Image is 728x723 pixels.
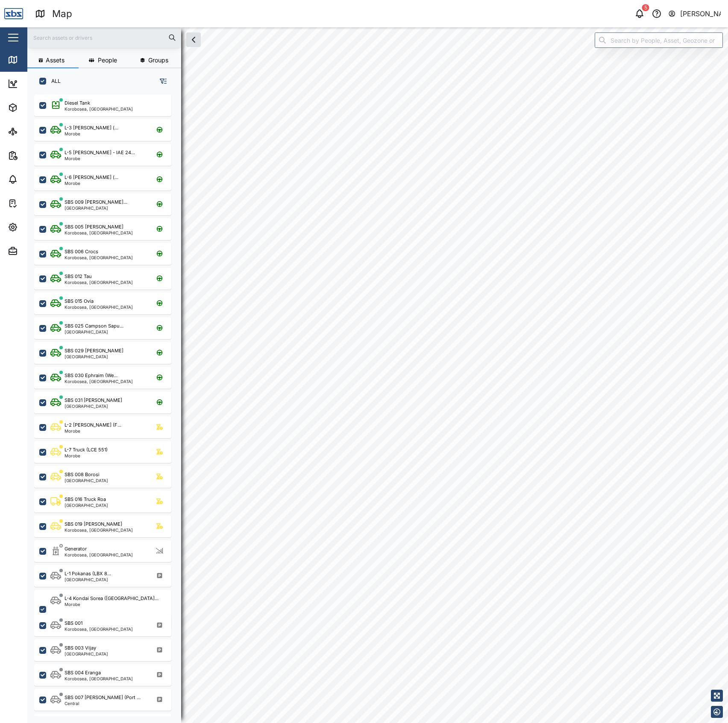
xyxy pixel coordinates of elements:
[65,429,121,433] div: Morobe
[22,127,43,136] div: Sites
[65,124,118,132] div: L-3 [PERSON_NAME] (...
[65,330,123,334] div: [GEOGRAPHIC_DATA]
[65,545,87,553] div: Generator
[65,471,100,478] div: SBS 008 Borosi
[65,206,127,210] div: [GEOGRAPHIC_DATA]
[22,79,61,88] div: Dashboard
[65,553,133,557] div: Korobosea, [GEOGRAPHIC_DATA]
[65,528,133,532] div: Korobosea, [GEOGRAPHIC_DATA]
[22,222,53,232] div: Settings
[65,669,101,676] div: SBS 004 Eranga
[65,379,133,383] div: Korobosea, [GEOGRAPHIC_DATA]
[65,694,141,701] div: SBS 007 [PERSON_NAME] (Port ...
[32,31,176,44] input: Search assets or drivers
[65,570,111,577] div: L-1 Pokanas (LBX 8...
[65,248,98,255] div: SBS 006 Crocs
[65,231,133,235] div: Korobosea, [GEOGRAPHIC_DATA]
[65,305,133,309] div: Korobosea, [GEOGRAPHIC_DATA]
[22,246,47,256] div: Admin
[65,223,123,231] div: SBS 005 [PERSON_NAME]
[65,422,121,429] div: L-2 [PERSON_NAME] (F...
[27,27,728,723] canvas: Map
[65,199,127,206] div: SBS 009 [PERSON_NAME]...
[65,174,118,181] div: L-6 [PERSON_NAME] (...
[65,280,133,284] div: Korobosea, [GEOGRAPHIC_DATA]
[65,100,90,107] div: Diesel Tank
[642,4,649,11] div: 5
[65,298,94,305] div: SBS 015 Ovia
[65,620,82,627] div: SBS 001
[65,354,123,359] div: [GEOGRAPHIC_DATA]
[65,149,135,156] div: L-5 [PERSON_NAME] - IAE 24...
[65,372,117,379] div: SBS 030 Ephraim (We...
[65,446,108,454] div: L-7 Truck (LCE 551)
[148,57,168,63] span: Groups
[65,454,108,458] div: Morobe
[65,602,159,606] div: Morobe
[22,55,41,64] div: Map
[65,156,135,161] div: Morobe
[65,676,133,681] div: Korobosea, [GEOGRAPHIC_DATA]
[98,57,117,63] span: People
[595,32,723,48] input: Search by People, Asset, Geozone or Place
[65,595,159,602] div: L-4 Kondai Sorea ([GEOGRAPHIC_DATA]...
[65,322,123,330] div: SBS 025 Campson Sapu...
[65,404,122,408] div: [GEOGRAPHIC_DATA]
[22,151,51,160] div: Reports
[65,107,133,111] div: Korobosea, [GEOGRAPHIC_DATA]
[52,6,72,21] div: Map
[65,503,108,507] div: [GEOGRAPHIC_DATA]
[65,644,96,652] div: SBS 003 Vijay
[65,652,108,656] div: [GEOGRAPHIC_DATA]
[34,91,181,716] div: grid
[65,496,106,503] div: SBS 016 Truck Roa
[668,8,721,20] button: [PERSON_NAME]
[22,199,46,208] div: Tasks
[65,521,122,528] div: SBS 019 [PERSON_NAME]
[65,627,133,631] div: Korobosea, [GEOGRAPHIC_DATA]
[4,4,23,23] img: Main Logo
[65,181,118,185] div: Morobe
[65,347,123,354] div: SBS 029 [PERSON_NAME]
[46,78,61,85] label: ALL
[22,175,49,184] div: Alarms
[65,255,133,260] div: Korobosea, [GEOGRAPHIC_DATA]
[65,577,111,582] div: [GEOGRAPHIC_DATA]
[680,9,721,19] div: [PERSON_NAME]
[65,273,92,280] div: SBS 012 Tau
[65,701,141,705] div: Central
[65,478,108,483] div: [GEOGRAPHIC_DATA]
[46,57,65,63] span: Assets
[65,132,118,136] div: Morobe
[22,103,49,112] div: Assets
[65,397,122,404] div: SBS 031 [PERSON_NAME]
